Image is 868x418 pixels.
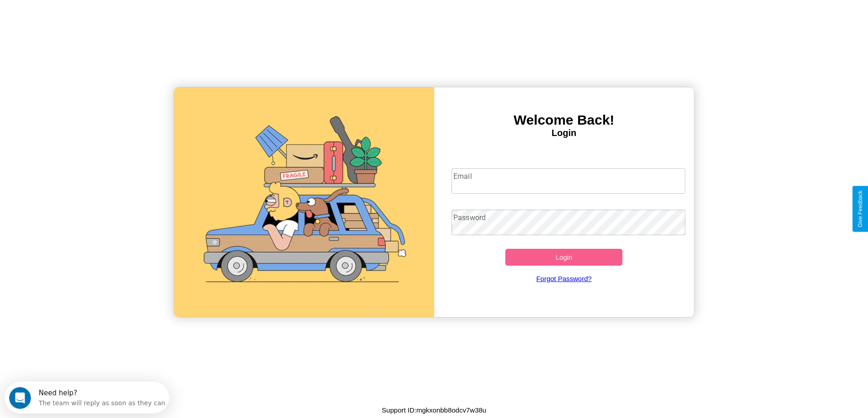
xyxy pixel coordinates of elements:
[5,382,169,413] iframe: Intercom live chat discovery launcher
[857,191,863,227] div: Give Feedback
[4,4,169,29] div: Open Intercom Messenger
[382,404,486,416] p: Support ID: mgkxonbb8odcv7w38u
[34,8,161,15] div: Need help?
[434,112,694,128] h3: Welcome Back!
[34,15,161,25] div: The team will reply as soon as they can
[505,249,622,266] button: Login
[174,87,434,317] img: gif
[9,387,31,409] iframe: Intercom live chat
[447,266,681,292] a: Forgot Password?
[434,128,694,138] h4: Login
